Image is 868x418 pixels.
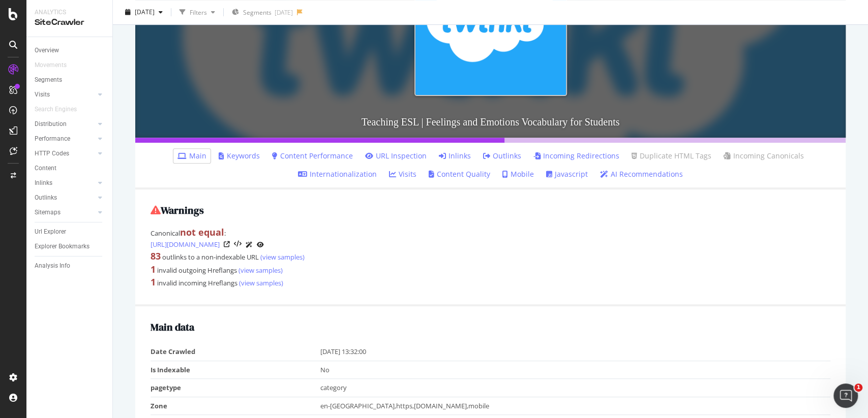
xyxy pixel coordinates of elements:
[121,4,167,20] button: [DATE]
[151,239,220,249] a: [URL][DOMAIN_NAME]
[151,263,830,276] div: invalid outgoing Hreflangs
[35,163,56,174] div: Content
[35,134,70,144] div: Performance
[600,169,683,179] a: AI Recommendations
[35,17,104,28] div: SiteCrawler
[180,226,224,238] strong: not equal
[35,45,105,56] a: Overview
[298,169,377,179] a: Internationalization
[175,4,219,20] button: Filters
[243,8,272,17] span: Segments
[151,276,156,288] strong: 1
[854,383,862,392] span: 1
[35,89,95,100] a: Visits
[35,227,66,237] div: Url Explorer
[151,250,161,262] strong: 83
[429,169,490,179] a: Content Quality
[502,169,534,179] a: Mobile
[35,178,52,188] div: Inlinks
[35,119,95,130] a: Distribution
[219,151,260,161] a: Keywords
[35,207,61,218] div: Sitemaps
[533,151,619,161] a: Incoming Redirections
[35,178,95,188] a: Inlinks
[35,89,50,100] div: Visits
[151,321,830,333] h2: Main data
[320,397,830,415] td: en-[GEOGRAPHIC_DATA],https,[DOMAIN_NAME],mobile
[237,278,283,287] a: (view samples)
[275,8,293,17] div: [DATE]
[320,361,830,379] td: No
[35,227,105,237] a: Url Explorer
[224,241,230,247] a: Visit Online Page
[35,60,77,71] a: Movements
[151,397,320,415] td: Zone
[724,151,804,161] a: Incoming Canonicals
[35,148,95,159] a: HTTP Codes
[151,343,320,361] td: Date Crawled
[151,250,830,263] div: outlinks to a non-indexable URL
[632,151,711,161] a: Duplicate HTML Tags
[833,383,858,408] iframe: Intercom live chat
[365,151,427,161] a: URL Inspection
[151,226,830,250] div: Canonical :
[35,134,95,144] a: Performance
[35,8,104,17] div: Analytics
[35,75,62,85] div: Segments
[35,104,77,115] div: Search Engines
[272,151,353,161] a: Content Performance
[35,207,95,218] a: Sitemaps
[234,241,242,248] button: View HTML Source
[35,192,95,203] a: Outlinks
[35,60,67,71] div: Movements
[135,8,155,16] span: 2025 Jan. 18th
[320,379,830,397] td: category
[389,169,416,179] a: Visits
[35,261,70,271] div: Analysis Info
[151,263,156,275] strong: 1
[151,276,830,289] div: invalid incoming Hreflangs
[177,151,206,161] a: Main
[483,151,521,161] a: Outlinks
[35,192,57,203] div: Outlinks
[135,106,846,138] h3: Teaching ESL | Feelings and Emotions Vocabulary for Students
[151,205,830,216] h2: Warnings
[151,361,320,379] td: Is Indexable
[35,45,59,56] div: Overview
[228,4,297,20] button: Segments[DATE]
[35,119,67,130] div: Distribution
[546,169,588,179] a: Javascript
[35,75,105,85] a: Segments
[257,239,264,250] a: URL Inspection
[35,261,105,271] a: Analysis Info
[439,151,471,161] a: Inlinks
[259,252,305,262] a: (view samples)
[35,104,87,115] a: Search Engines
[320,343,830,361] td: [DATE] 13:32:00
[35,163,105,174] a: Content
[35,241,105,252] a: Explorer Bookmarks
[35,241,89,252] div: Explorer Bookmarks
[190,8,207,16] div: Filters
[151,379,320,397] td: pagetype
[35,148,69,159] div: HTTP Codes
[246,239,253,250] a: AI Url Details
[237,266,283,275] a: (view samples)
